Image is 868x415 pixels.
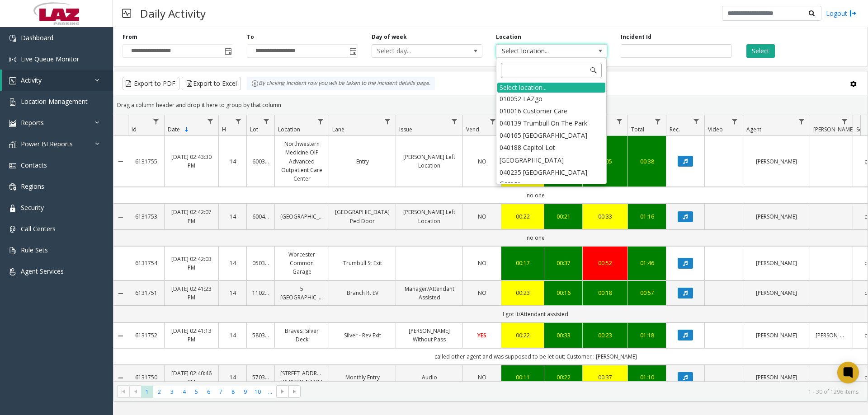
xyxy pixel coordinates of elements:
a: Logout [826,9,857,18]
a: Video Filter Menu [729,115,741,127]
span: Agent [746,126,761,133]
a: 14 [224,289,241,297]
div: 00:22 [507,331,538,340]
span: Page 11 [264,386,276,398]
a: 00:52 [588,259,622,267]
span: Security [21,203,44,212]
span: Live Queue Monitor [21,55,79,63]
span: Location [278,126,300,133]
a: 00:57 [633,289,660,297]
a: 00:23 [507,289,538,297]
span: Issue [399,126,412,133]
a: 00:21 [550,212,577,221]
a: Date Filter Menu [204,115,217,127]
span: Activity [21,76,42,84]
span: [PERSON_NAME] [813,126,854,133]
a: [PERSON_NAME] [749,289,804,297]
a: [DATE] 02:41:23 PM [170,284,213,302]
a: 570308 [252,373,269,382]
a: NO [468,259,495,267]
span: NO [478,289,486,297]
a: 01:46 [633,259,660,267]
a: [STREET_ADDRESS][PERSON_NAME] [280,369,323,386]
span: Dashboard [21,33,53,42]
span: Select location... [496,45,585,57]
a: [DATE] 02:42:07 PM [170,208,213,225]
a: [PERSON_NAME] [749,157,804,166]
a: 00:33 [588,212,622,221]
a: [PERSON_NAME] Without Pass [401,326,457,344]
a: [PERSON_NAME] [749,259,804,267]
a: [GEOGRAPHIC_DATA] Ped Door [335,208,390,225]
img: 'icon' [9,120,16,127]
span: Id [132,126,137,133]
span: Sortable [183,126,190,133]
a: [PERSON_NAME] [749,331,804,340]
button: Export to PDF [123,77,179,90]
span: Vend [466,126,479,133]
a: Total Filter Menu [652,115,664,127]
label: To [247,33,254,41]
img: 'icon' [9,56,16,63]
a: Wrapup Filter Menu [613,115,626,127]
a: 00:37 [550,259,577,267]
img: logout [849,9,857,18]
a: Braves: Silver Deck [280,326,323,344]
div: 00:22 [507,212,538,221]
span: Total [631,126,644,133]
span: Page 8 [227,386,239,398]
div: Data table [113,115,868,381]
span: Select day... [372,45,460,57]
a: [DATE] 02:41:13 PM [170,326,213,344]
kendo-pager-info: 1 - 30 of 1296 items [306,388,859,396]
a: 6131752 [133,331,159,340]
span: NO [478,158,486,165]
div: 00:16 [550,289,577,297]
span: Page 5 [190,386,203,398]
a: Trumbull St Exit [335,259,390,267]
a: Location Filter Menu [315,115,327,127]
a: 00:17 [507,259,538,267]
img: 'icon' [9,226,16,233]
span: Page 6 [203,386,215,398]
span: Page 9 [239,386,251,398]
button: Select [746,44,775,58]
a: 5 [GEOGRAPHIC_DATA] [280,284,323,302]
li: [GEOGRAPHIC_DATA] [497,154,605,166]
a: 01:10 [633,373,660,382]
a: 6131753 [133,212,159,221]
a: 110291 [252,289,269,297]
img: pageIcon [122,2,131,24]
a: Collapse Details [113,158,128,165]
span: Page 2 [153,386,165,398]
a: 6131755 [133,157,159,166]
span: Power BI Reports [21,140,73,148]
div: Select location... [497,83,605,93]
a: 00:37 [588,373,622,382]
span: Go to the next page [276,385,288,398]
a: [PERSON_NAME] [749,212,804,221]
a: 14 [224,259,241,267]
span: Toggle popup [348,45,358,57]
span: Reports [21,118,44,127]
a: Manager/Attendant Assisted [401,284,457,302]
img: 'icon' [9,268,16,275]
label: Location [496,33,521,41]
span: Lot [250,126,258,133]
span: Rule Sets [21,246,48,254]
span: NO [478,213,486,220]
div: 00:33 [550,331,577,340]
li: 040165 [GEOGRAPHIC_DATA] [497,129,605,141]
img: 'icon' [9,247,16,254]
li: 010052 LAZgo [497,93,605,105]
span: Regions [21,182,44,191]
div: 00:11 [507,373,538,382]
a: YES [468,331,495,340]
a: 00:23 [588,331,622,340]
a: NO [468,373,495,382]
